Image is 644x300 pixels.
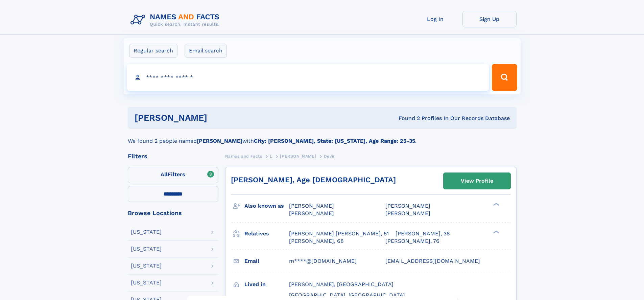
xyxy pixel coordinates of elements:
[385,258,480,264] span: [EMAIL_ADDRESS][DOMAIN_NAME]
[289,237,344,245] a: [PERSON_NAME], 68
[289,210,334,216] span: [PERSON_NAME]
[161,171,168,178] span: All
[492,230,500,234] div: ❯
[289,230,389,237] a: [PERSON_NAME] [PERSON_NAME], 51
[128,11,225,29] img: Logo Names and Facts
[129,44,177,58] label: Regular search
[270,152,272,160] a: L
[385,237,439,245] a: [PERSON_NAME], 76
[131,280,162,285] div: [US_STATE]
[131,263,162,269] div: [US_STATE]
[462,11,517,27] a: Sign Up
[128,210,218,216] div: Browse Locations
[231,176,396,184] a: [PERSON_NAME], Age [DEMOGRAPHIC_DATA]
[225,152,262,160] a: Names and Facts
[385,210,430,216] span: [PERSON_NAME]
[127,64,489,91] input: search input
[324,154,336,159] span: Devin
[289,203,334,209] span: [PERSON_NAME]
[244,279,289,290] h3: Lived in
[492,202,500,207] div: ❯
[254,138,415,144] b: City: [PERSON_NAME], State: [US_STATE], Age Range: 25-35
[303,115,510,122] div: Found 2 Profiles In Our Records Database
[444,173,510,189] a: View Profile
[289,292,405,298] span: [GEOGRAPHIC_DATA], [GEOGRAPHIC_DATA]
[128,129,517,145] div: We found 2 people named with .
[244,228,289,239] h3: Relatives
[185,44,227,58] label: Email search
[492,64,517,91] button: Search Button
[280,154,316,159] span: [PERSON_NAME]
[131,246,162,252] div: [US_STATE]
[135,114,303,122] h1: [PERSON_NAME]
[197,138,242,144] b: [PERSON_NAME]
[396,230,450,237] a: [PERSON_NAME], 38
[280,152,316,160] a: [PERSON_NAME]
[385,203,430,209] span: [PERSON_NAME]
[128,167,218,183] label: Filters
[289,281,393,287] span: [PERSON_NAME], [GEOGRAPHIC_DATA]
[131,229,162,235] div: [US_STATE]
[244,200,289,212] h3: Also known as
[270,154,272,159] span: L
[461,173,493,189] div: View Profile
[244,255,289,267] h3: Email
[128,153,218,159] div: Filters
[408,11,462,27] a: Log In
